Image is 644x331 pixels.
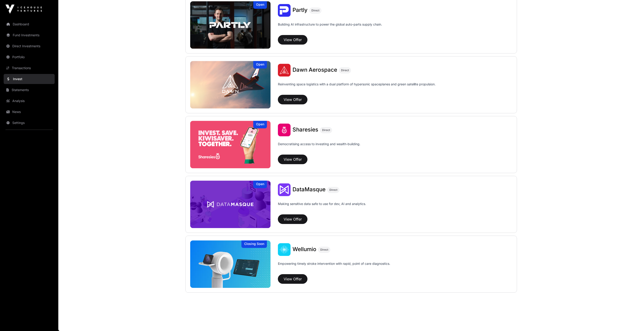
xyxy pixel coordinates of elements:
[292,247,316,252] a: Wellumio
[4,107,55,117] a: News
[190,1,271,49] a: PartlyOpen
[292,66,337,73] span: Dawn Aerospace
[292,246,316,252] span: Wellumio
[190,61,271,108] img: Dawn Aerospace
[190,181,271,228] img: DataMasque
[278,142,360,153] p: Democratising access to investing and wealth-building.
[190,61,271,108] a: Dawn AerospaceOpen
[278,95,308,104] button: View Offer
[341,68,349,72] span: Direct
[190,121,271,168] img: Sharesies
[278,261,390,272] p: Empowering timely stroke intervention with rapid, point of care diagnostics.
[278,35,308,45] button: View Offer
[4,41,55,51] a: Direct Investments
[278,82,436,93] p: Reinventing space logistics with a dual platform of hypersonic spaceplanes and green satellite pr...
[4,85,55,95] a: Statements
[190,1,271,49] img: Partly
[4,19,55,29] a: Dashboard
[278,123,291,136] img: Sharesies
[292,7,308,13] a: Partly
[278,214,308,224] button: View Offer
[292,7,308,13] span: Partly
[4,63,55,73] a: Transactions
[292,126,318,133] span: Sharesies
[4,30,55,40] a: Fund Investments
[621,309,644,331] iframe: Chat Widget
[5,5,42,14] img: Icehouse Ventures Logo
[278,243,291,256] img: Wellumio
[278,4,291,17] img: Partly
[278,183,291,196] img: DataMasque
[329,188,337,192] span: Direct
[190,121,271,168] a: SharesiesOpen
[253,181,267,188] div: Open
[190,181,271,228] a: DataMasqueOpen
[253,1,267,9] div: Open
[4,74,55,84] a: Invest
[4,118,55,128] a: Settings
[190,240,271,288] a: WellumioClosing Soon
[292,67,337,73] a: Dawn Aerospace
[311,9,319,12] span: Direct
[322,128,330,132] span: Direct
[190,240,271,288] img: Wellumio
[278,155,308,164] button: View Offer
[278,64,291,76] img: Dawn Aerospace
[4,52,55,62] a: Portfolio
[241,240,267,248] div: Closing Soon
[278,202,366,213] p: Making sensitive data safe to use for dev, AI and analytics.
[278,274,308,284] button: View Offer
[292,186,326,193] span: DataMasque
[292,127,318,133] a: Sharesies
[278,22,382,33] p: Building AI infrastructure to power the global auto-parts supply chain.
[253,121,267,128] div: Open
[4,96,55,106] a: Analysis
[292,187,326,193] a: DataMasque
[253,61,267,68] div: Open
[320,248,328,252] span: Direct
